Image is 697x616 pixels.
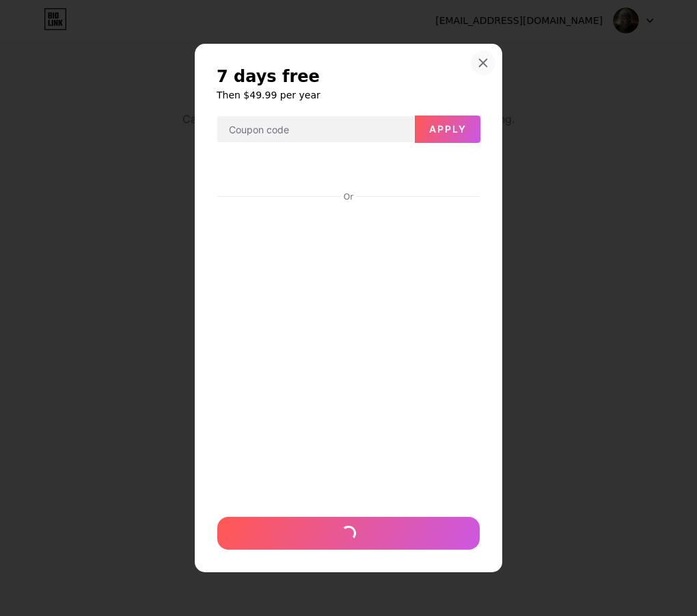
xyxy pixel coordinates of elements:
input: Coupon code [217,116,414,144]
button: Apply [415,116,480,143]
h6: Then $49.99 per year [217,88,480,102]
span: Apply [429,123,467,135]
iframe: Secure payment button frame [217,155,480,187]
iframe: Secure payment input frame [215,204,482,504]
span: 7 days free [217,66,320,88]
div: Or [341,191,356,202]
